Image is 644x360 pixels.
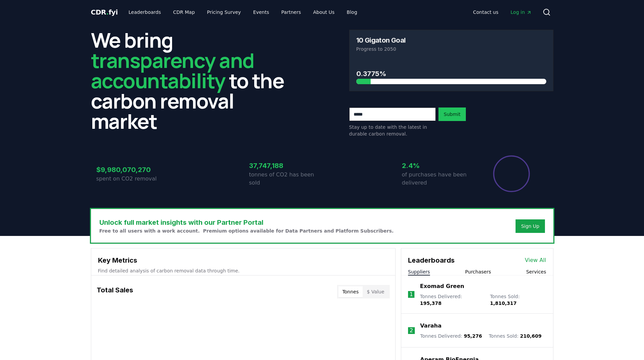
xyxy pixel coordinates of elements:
[106,8,109,16] span: .
[420,282,464,290] a: Exomad Green
[96,165,169,175] h3: $9,980,070,270
[168,6,200,18] a: CDR Map
[91,30,295,131] h2: We bring to the carbon removal market
[97,285,133,298] h3: Total Sales
[490,293,546,307] p: Tonnes Sold :
[99,227,394,234] p: Free to all users with a work account. Premium options available for Data Partners and Platform S...
[201,6,246,18] a: Pricing Survey
[96,175,169,183] p: spent on CO2 removal
[98,255,388,265] h3: Key Metrics
[402,161,475,171] h3: 2.4%
[505,6,537,18] a: Log in
[402,171,475,187] p: of purchases have been delivered
[510,9,531,16] span: Log in
[525,256,546,264] a: View All
[338,286,363,297] button: Tonnes
[468,6,504,18] a: Contact us
[410,327,413,335] p: 2
[356,37,406,44] h3: 10 Gigaton Goal
[91,46,254,94] span: transparency and accountability
[123,6,362,18] nav: Main
[249,161,322,171] h3: 37,747,188
[363,286,388,297] button: $ Value
[516,219,545,233] button: Sign Up
[98,267,388,274] p: Find detailed analysis of carbon removal data through time.
[308,6,340,18] a: About Us
[420,301,442,306] span: 195,378
[408,268,430,275] button: Suppliers
[276,6,306,18] a: Partners
[99,217,394,227] h3: Unlock full market insights with our Partner Portal
[409,290,413,298] p: 1
[438,107,466,121] button: Submit
[248,6,275,18] a: Events
[489,333,542,339] p: Tonnes Sold :
[521,223,539,230] a: Sign Up
[91,8,118,16] span: CDR fyi
[464,333,482,339] span: 95,276
[356,46,546,52] p: Progress to 2050
[490,301,517,306] span: 1,810,317
[420,322,442,330] a: Varaha
[408,255,455,265] h3: Leaderboards
[91,7,118,17] a: CDR.fyi
[465,268,491,275] button: Purchasers
[493,155,530,193] div: Percentage of sales delivered
[341,6,363,18] a: Blog
[520,333,542,339] span: 210,609
[123,6,166,18] a: Leaderboards
[468,6,537,18] nav: Main
[349,124,436,137] p: Stay up to date with the latest in durable carbon removal.
[420,333,482,339] p: Tonnes Delivered :
[526,268,546,275] button: Services
[420,293,483,307] p: Tonnes Delivered :
[356,69,546,79] h3: 0.3775%
[249,171,322,187] p: tonnes of CO2 has been sold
